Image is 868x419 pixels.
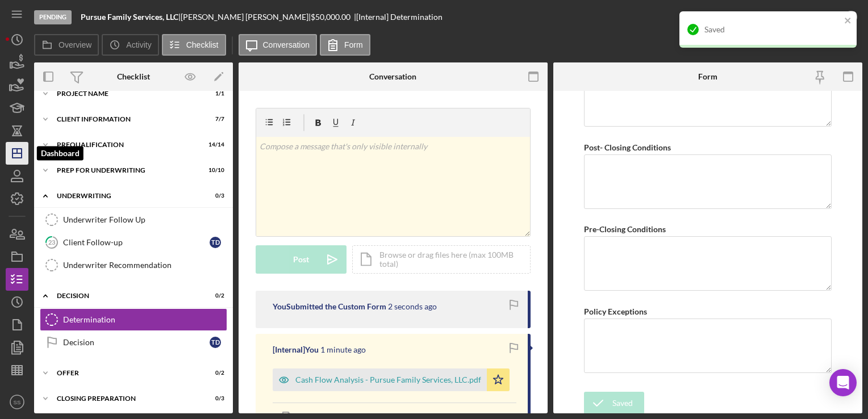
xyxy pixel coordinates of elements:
button: Conversation [239,34,318,56]
div: Closing Preparation [57,395,196,402]
time: 2025-08-26 17:25 [388,302,437,311]
button: Activity [102,34,158,56]
a: Underwriter Follow Up [40,208,227,231]
div: Client Information [57,116,196,123]
div: | [81,12,181,22]
a: 23Client Follow-upTD [40,231,227,254]
div: Underwriter Recommendation [63,261,227,270]
div: T D [210,337,221,348]
div: Pending [34,10,72,24]
div: | [Internal] Determination [354,12,443,22]
div: Form [698,72,717,81]
label: Policy Exceptions [584,307,647,316]
label: Activity [126,40,151,49]
div: Saved [704,25,841,34]
a: DecisionTD [40,331,227,354]
div: 0 / 3 [204,192,224,199]
div: Project Name [57,90,196,97]
label: Post- Closing Conditions [584,143,671,152]
div: T D [210,237,221,248]
div: 1 / 1 [204,90,224,97]
div: [PERSON_NAME] [PERSON_NAME] | [181,12,311,22]
div: Offer [57,370,196,376]
label: Checklist [186,40,219,49]
div: 0 / 3 [204,395,224,402]
label: Conversation [263,40,310,49]
div: Mark Complete [782,6,837,28]
div: $50,000.00 [311,12,354,22]
a: Determination [40,308,227,331]
button: Checklist [162,34,226,56]
button: Post [256,245,347,274]
label: Overview [59,40,91,49]
button: SS [6,391,28,413]
button: close [844,16,852,27]
div: Cash Flow Analysis - Pursue Family Services, LLC.pdf [295,375,481,384]
label: Form [344,40,363,49]
label: Pre-Closing Conditions [584,224,666,234]
a: Underwriter Recommendation [40,254,227,276]
div: 0 / 2 [204,370,224,376]
div: Decision [63,338,210,347]
button: Overview [34,34,99,56]
div: 0 / 2 [204,292,224,299]
div: Underwriting [57,192,196,199]
div: 14 / 14 [204,141,224,148]
time: 2025-08-26 17:24 [320,345,366,354]
div: Saved [612,392,633,414]
div: Checklist [117,72,150,81]
button: Cash Flow Analysis - Pursue Family Services, LLC.pdf [273,368,510,391]
b: Pursue Family Services, LLC [81,12,178,22]
div: Prequalification [57,141,196,148]
button: Mark Complete [770,6,862,28]
div: Decision [57,292,196,299]
text: SS [14,399,21,405]
div: Open Intercom Messenger [829,369,857,396]
div: You Submitted the Custom Form [273,302,386,311]
div: Client Follow-up [63,238,210,247]
tspan: 23 [48,238,55,246]
div: Post [293,245,309,274]
button: Saved [584,392,644,414]
button: Form [320,34,370,56]
div: Determination [63,315,227,324]
div: Prep for Underwriting [57,167,196,174]
div: [Internal] You [273,345,319,354]
div: Underwriter Follow Up [63,215,227,224]
div: Conversation [369,72,416,81]
div: 7 / 7 [204,116,224,123]
div: 10 / 10 [204,167,224,174]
